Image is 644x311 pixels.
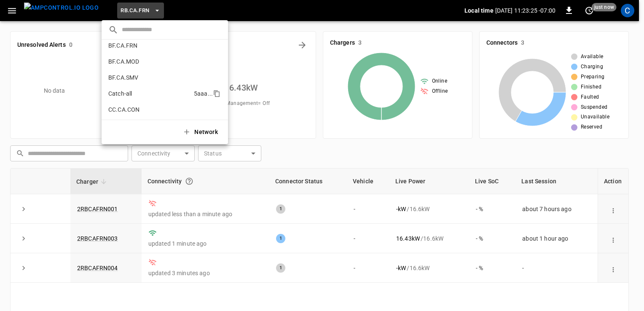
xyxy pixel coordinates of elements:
[108,41,137,50] p: BF.CA.FRN
[108,89,132,98] p: Catch-all
[108,105,140,114] p: CC.CA.CON
[108,73,138,82] p: BF.CA.SMV
[108,57,139,66] p: BF.CA.MOD
[177,123,225,141] button: Network
[212,88,222,99] div: copy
